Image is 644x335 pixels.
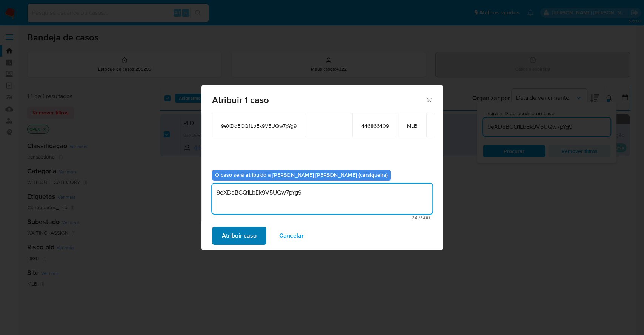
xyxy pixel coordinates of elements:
span: Máximo 500 caracteres [214,215,430,220]
button: Fechar a janela [426,96,432,103]
span: 9eXDdBGQ1LbEk9V5UQw7pYg9 [221,122,297,129]
div: assign-modal [201,85,443,250]
button: Atribuir caso [212,227,266,245]
b: O caso será atribuído a [PERSON_NAME] [PERSON_NAME] (carsiqueira) [215,171,388,179]
span: Cancelar [279,227,304,244]
span: 446866409 [361,122,389,129]
span: Atribuir 1 caso [212,96,426,105]
span: Atribuir caso [222,227,257,244]
button: Cancelar [269,227,314,245]
textarea: 9eXDdBGQ1LbEk9V5UQw7pYg9 [212,184,432,214]
span: MLB [407,122,417,129]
